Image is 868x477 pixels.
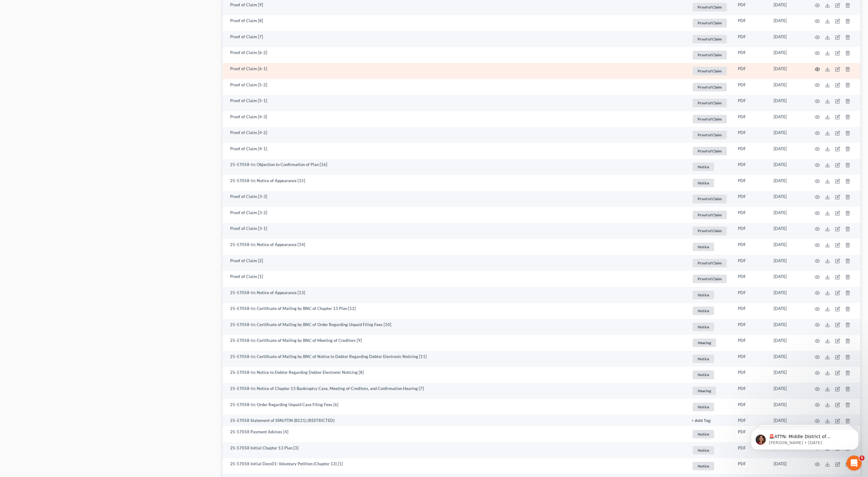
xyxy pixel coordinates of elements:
[733,239,769,255] td: PDF
[733,79,769,95] td: PDF
[223,303,687,319] td: 25-57058-lrc Certificate of Mailing by BNC of Chapter 13 Plan [12]
[223,271,687,287] td: Proof of Claim [1]
[769,95,807,111] td: [DATE]
[846,455,862,471] iframe: Intercom live chat
[693,211,727,219] span: Proof of Claim
[733,367,769,383] td: PDF
[733,442,769,458] td: PDF
[769,175,807,191] td: [DATE]
[223,255,687,271] td: Proof of Claim [2]
[769,383,807,399] td: [DATE]
[693,179,714,187] span: Notice
[693,430,714,438] span: Notice
[692,258,728,268] a: Proof of Claim
[769,271,807,287] td: [DATE]
[733,335,769,351] td: PDF
[769,111,807,127] td: [DATE]
[692,419,711,423] button: + Add Tag
[692,290,728,300] a: Notice
[693,35,727,43] span: Proof of Claim
[693,307,714,315] span: Notice
[693,323,714,331] span: Notice
[769,31,807,47] td: [DATE]
[769,287,807,303] td: [DATE]
[692,18,728,28] a: Proof of Claim
[692,178,728,188] a: Notice
[693,291,714,299] span: Notice
[769,63,807,79] td: [DATE]
[692,210,728,220] a: Proof of Claim
[692,445,728,455] a: Notice
[223,426,687,442] td: 25-57058 Payment Advices [4]
[692,386,728,396] a: Hearing
[692,402,728,412] a: Notice
[733,351,769,367] td: PDF
[223,335,687,351] td: 25-57058-lrc Certificate of Mailing by BNC of Meeting of Creditors [9]
[693,99,727,107] span: Proof of Claim
[223,458,687,474] td: 25-57058 Initial Docs01: Voluntary Petition (Chapter 13) [1]
[733,47,769,63] td: PDF
[733,319,769,335] td: PDF
[693,83,727,91] span: Proof of Claim
[733,207,769,223] td: PDF
[692,114,728,124] a: Proof of Claim
[769,367,807,383] td: [DATE]
[692,66,728,76] a: Proof of Claim
[733,159,769,175] td: PDF
[693,131,727,139] span: Proof of Claim
[223,31,687,47] td: Proof of Claim [7]
[693,51,727,59] span: Proof of Claim
[769,127,807,143] td: [DATE]
[223,287,687,303] td: 25-57058-lrc Notice of Appearance [13]
[733,383,769,399] td: PDF
[223,79,687,95] td: Proof of Claim [5-2]
[693,195,727,203] span: Proof of Claim
[692,98,728,108] a: Proof of Claim
[733,458,769,474] td: PDF
[692,338,728,348] a: Hearing
[769,143,807,159] td: [DATE]
[692,369,728,380] a: Notice
[692,162,728,172] a: Notice
[223,175,687,191] td: 25-57058-lrc Notice of Appearance [15]
[223,319,687,335] td: 25-57058-lrc Certificate of Mailing by BNC of Order Regarding Unpaid Filing Fees [10]
[733,415,769,426] td: PDF
[692,82,728,92] a: Proof of Claim
[692,418,728,424] a: + Add Tag
[223,207,687,223] td: Proof of Claim [3-2]
[769,15,807,31] td: [DATE]
[693,275,727,283] span: Proof of Claim
[733,127,769,143] td: PDF
[733,31,769,47] td: PDF
[733,303,769,319] td: PDF
[223,239,687,255] td: 25-57058-lrc Notice of Appearance [14]
[769,223,807,239] td: [DATE]
[223,351,687,367] td: 25-57058-lrc Certificate of Mailing by BNC of Notice to Debtor Regarding Debtor Electronic Notici...
[692,194,728,204] a: Proof of Claim
[692,274,728,284] a: Proof of Claim
[733,271,769,287] td: PDF
[769,335,807,351] td: [DATE]
[692,242,728,252] a: Notice
[223,47,687,63] td: Proof of Claim [6-2]
[692,429,728,439] a: Notice
[769,207,807,223] td: [DATE]
[769,159,807,175] td: [DATE]
[692,226,728,236] a: Proof of Claim
[733,287,769,303] td: PDF
[693,115,727,123] span: Proof of Claim
[769,458,807,474] td: [DATE]
[223,442,687,458] td: 25-57058 Initial Chapter 13 Plan [3]
[693,446,714,455] span: Notice
[733,63,769,79] td: PDF
[692,354,728,364] a: Notice
[223,367,687,383] td: 25-57058-lrc Notice to Debtor Regarding Debtor Electronic Noticing [8]
[733,255,769,271] td: PDF
[223,111,687,127] td: Proof of Claim [4-3]
[733,143,769,159] td: PDF
[693,338,716,347] span: Hearing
